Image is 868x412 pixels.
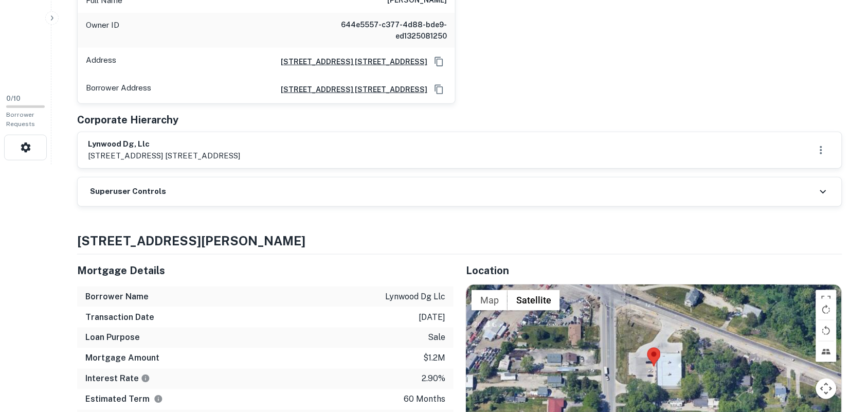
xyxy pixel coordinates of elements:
svg: The interest rates displayed on the website are for informational purposes only and may be report... [141,374,150,383]
iframe: Chat Widget [817,330,868,379]
p: $1.2m [423,352,445,365]
span: 0 / 10 [6,95,21,102]
p: Owner ID [86,19,119,42]
p: lynwood dg llc [385,291,445,303]
button: Show street map [472,290,508,311]
h6: Superuser Controls [90,186,166,198]
h6: Borrower Name [85,291,149,303]
svg: Term is based on a standard schedule for this type of loan. [154,395,163,404]
p: Borrower Address [86,82,151,97]
button: Map camera controls [816,379,837,399]
button: Copy Address [431,82,447,97]
p: Address [86,54,116,69]
h5: Mortgage Details [77,263,454,278]
a: [STREET_ADDRESS] [STREET_ADDRESS] [273,84,427,95]
h5: Corporate Hierarchy [77,112,178,128]
button: Copy Address [431,54,447,69]
h6: lynwood dg, llc [88,138,240,150]
h6: Interest Rate [85,373,150,385]
p: 60 months [404,393,445,406]
h6: Loan Purpose [85,332,140,344]
h5: Location [466,263,842,278]
h6: Mortgage Amount [85,352,159,365]
p: [STREET_ADDRESS] [STREET_ADDRESS] [88,150,240,162]
p: [DATE] [419,311,445,324]
p: sale [428,332,445,344]
h4: [STREET_ADDRESS][PERSON_NAME] [77,231,842,250]
button: Tilt map [816,342,837,362]
p: 2.90% [422,373,445,385]
button: Rotate map counterclockwise [816,320,837,341]
h6: Transaction Date [85,311,154,324]
h6: 644e5557-c377-4d88-bde9-ed1325081250 [323,19,447,42]
h6: Estimated Term [85,393,163,406]
button: Show satellite imagery [508,290,560,311]
button: Toggle fullscreen view [816,290,837,311]
span: Borrower Requests [6,111,35,128]
a: [STREET_ADDRESS] [STREET_ADDRESS] [273,56,427,67]
button: Rotate map clockwise [816,299,837,320]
